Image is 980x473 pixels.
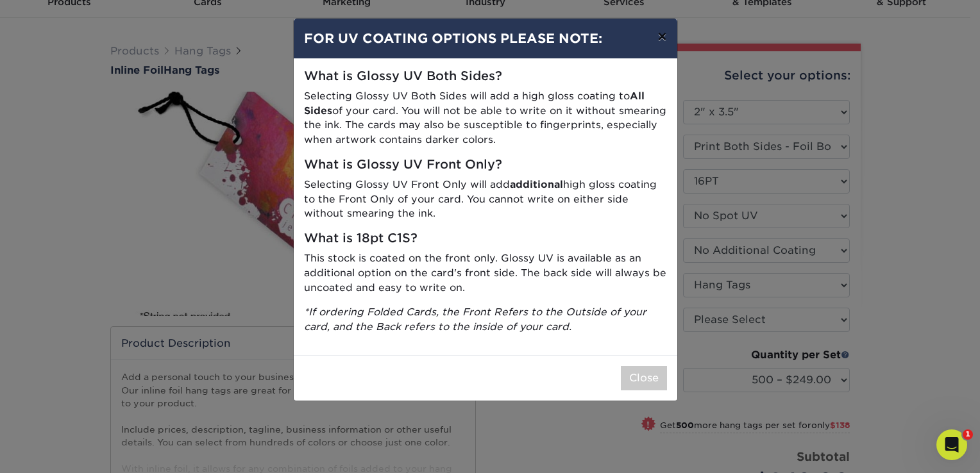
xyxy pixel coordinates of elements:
[304,306,646,333] i: *If ordering Folded Cards, the Front Refers to the Outside of your card, and the Back refers to t...
[304,231,667,246] h5: What is 18pt C1S?
[963,429,973,440] span: 1
[304,90,645,117] strong: All Sides
[304,178,667,221] p: Selecting Glossy UV Front Only will add high gloss coating to the Front Only of your card. You ca...
[304,29,667,48] h4: FOR UV COATING OPTIONS PLEASE NOTE:
[621,366,667,390] button: Close
[304,69,667,84] h5: What is Glossy UV Both Sides?
[304,89,667,147] p: Selecting Glossy UV Both Sides will add a high gloss coating to of your card. You will not be abl...
[647,19,677,54] button: ×
[304,251,667,295] p: This stock is coated on the front only. Glossy UV is available as an additional option on the car...
[304,158,667,172] h5: What is Glossy UV Front Only?
[510,178,563,190] strong: additional
[936,429,967,460] iframe: Intercom live chat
